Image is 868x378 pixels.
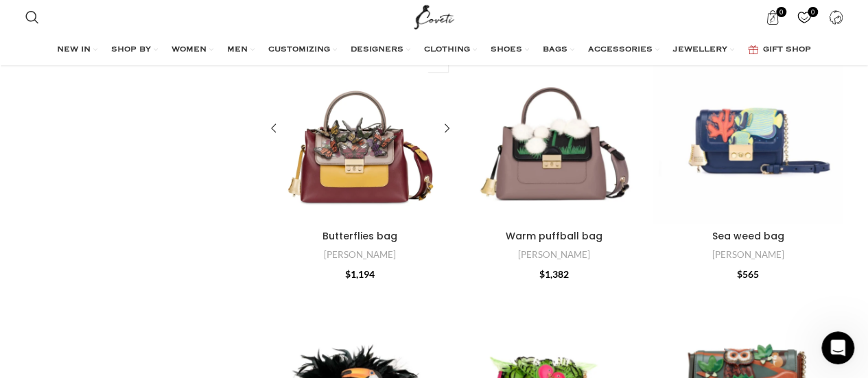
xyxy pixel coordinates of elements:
[266,34,456,224] a: Butterflies bag
[268,36,337,64] a: CUSTOMIZING
[673,45,727,56] span: JEWELLERY
[653,34,843,224] a: Sea weed bag
[19,36,850,64] div: Main navigation
[459,34,649,224] a: Warm puffball bag
[712,229,784,243] a: Sea weed bag
[763,45,811,56] span: GIFT SHOP
[759,3,787,31] a: 0
[653,34,843,224] img: Lovely parrots bag Bags annalisa caricato Coveti
[324,248,396,261] a: [PERSON_NAME]
[543,45,567,56] span: BAGS
[268,45,330,56] span: CUSTOMIZING
[506,229,602,243] a: Warm puffball bag
[712,248,784,261] a: [PERSON_NAME]
[588,36,659,64] a: ACCESSORIES
[172,45,207,56] span: WOMEN
[790,3,819,31] div: My Wishlist
[539,268,545,280] span: $
[748,36,811,64] a: GIFT SHOP
[345,268,351,280] span: $
[790,3,819,31] a: 0
[748,45,758,54] img: GiftBag
[57,45,91,56] span: NEW IN
[172,36,213,64] a: WOMEN
[19,3,46,31] a: Search
[539,268,569,280] bdi: 1,382
[424,45,470,56] span: CLOTHING
[411,10,457,22] a: Site logo
[808,7,818,17] span: 0
[518,248,590,261] a: [PERSON_NAME]
[227,36,255,64] a: MEN
[737,268,759,280] bdi: 565
[588,45,653,56] span: ACCESSORIES
[491,36,529,64] a: SHOES
[673,36,734,64] a: JEWELLERY
[111,45,151,56] span: SHOP BY
[491,45,522,56] span: SHOES
[821,331,854,364] iframe: Intercom live chat
[776,7,786,17] span: 0
[322,229,397,243] a: Butterflies bag
[111,36,158,64] a: SHOP BY
[543,36,574,64] a: BAGS
[57,36,97,64] a: NEW IN
[737,268,742,280] span: $
[345,268,375,280] bdi: 1,194
[424,36,477,64] a: CLOTHING
[351,45,403,56] span: DESIGNERS
[227,45,248,56] span: MEN
[351,36,410,64] a: DESIGNERS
